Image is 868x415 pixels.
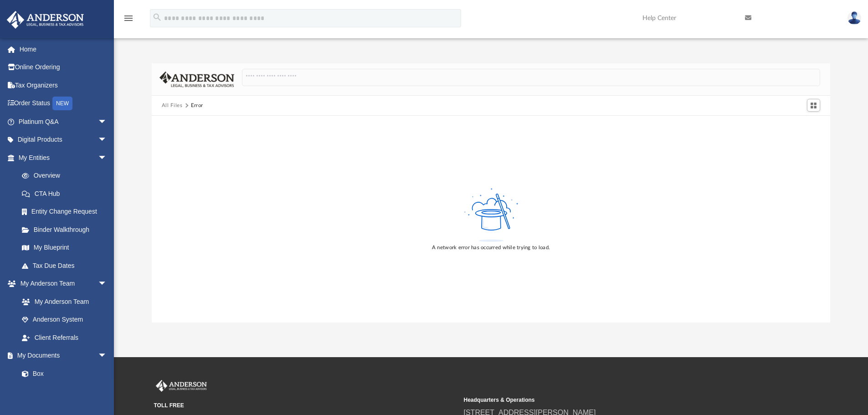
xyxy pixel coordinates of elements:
span: arrow_drop_down [98,275,116,293]
a: Client Referrals [13,328,116,347]
a: Entity Change Request [13,203,121,221]
div: Error [191,102,203,110]
a: Tax Organizers [6,76,121,94]
a: Digital Productsarrow_drop_down [6,131,121,149]
a: Home [6,40,121,58]
a: CTA Hub [13,184,121,203]
small: Headquarters & Operations [464,396,767,404]
img: Anderson Advisors Platinum Portal [4,11,87,29]
button: Switch to Grid View [807,99,821,112]
a: Platinum Q&Aarrow_drop_down [6,113,121,131]
a: Overview [13,167,121,185]
a: Online Ordering [6,58,121,77]
img: Anderson Advisors Platinum Portal [154,380,209,392]
div: NEW [52,97,72,110]
small: TOLL FREE [154,401,457,410]
a: Meeting Minutes [13,383,116,401]
i: search [152,12,162,22]
span: arrow_drop_down [98,149,116,167]
span: arrow_drop_down [98,131,116,149]
img: User Pic [847,11,861,25]
i: menu [123,13,134,24]
button: All Files [162,102,183,110]
div: A network error has occurred while trying to load. [432,244,550,252]
a: Box [13,364,112,383]
input: Search files and folders [242,69,820,86]
a: Tax Due Dates [13,256,121,275]
a: Order StatusNEW [6,94,121,113]
a: My Documentsarrow_drop_down [6,347,116,365]
a: Anderson System [13,311,116,329]
a: Binder Walkthrough [13,220,121,239]
a: My Anderson Teamarrow_drop_down [6,275,116,293]
a: My Anderson Team [13,292,112,311]
a: menu [123,17,134,24]
a: My Entitiesarrow_drop_down [6,149,121,167]
span: arrow_drop_down [98,347,116,365]
a: My Blueprint [13,239,116,257]
span: arrow_drop_down [98,113,116,131]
